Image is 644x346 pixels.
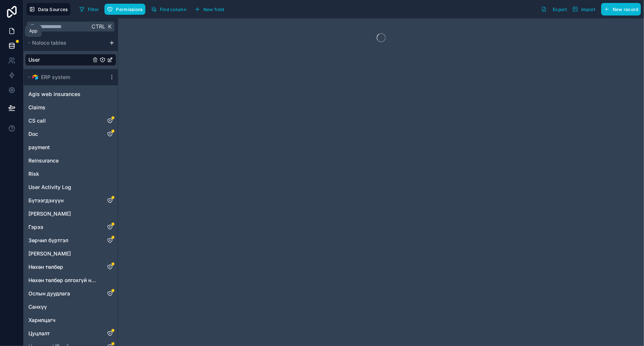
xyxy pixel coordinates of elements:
[613,7,638,12] span: New record
[601,3,641,16] button: New record
[104,4,145,15] button: Permissions
[581,7,596,12] span: Import
[148,4,189,15] button: Find column
[91,22,106,31] span: Ctrl
[27,3,70,16] button: Data Sources
[553,7,567,12] span: Export
[116,7,142,12] span: Permissions
[29,28,37,34] div: App
[107,24,112,29] span: K
[203,7,224,12] span: New field
[570,3,598,16] button: Import
[104,4,148,15] a: Permissions
[598,3,641,16] a: New record
[38,7,68,12] span: Data Sources
[88,7,99,12] span: Filter
[76,4,102,15] button: Filter
[192,4,227,15] button: New field
[160,7,186,12] span: Find column
[538,3,570,16] button: Export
